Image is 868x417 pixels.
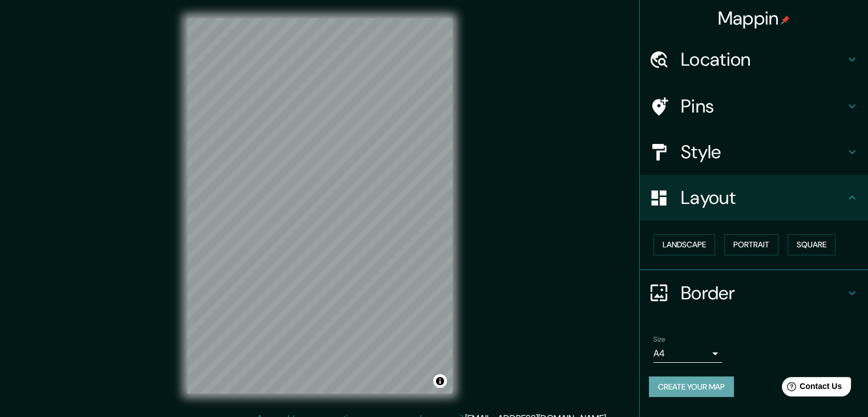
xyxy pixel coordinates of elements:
[781,15,790,25] img: pin-icon.png
[640,129,868,175] div: Style
[718,7,790,30] h4: Mappin
[433,374,447,388] button: Toggle attribution
[640,175,868,220] div: Layout
[653,334,665,344] label: Size
[681,282,845,304] h4: Border
[640,270,868,316] div: Border
[187,18,453,394] canvas: Map
[653,344,722,363] div: A4
[788,234,835,255] button: Square
[640,83,868,129] div: Pins
[653,234,715,255] button: Landscape
[724,234,778,255] button: Portrait
[681,48,845,71] h4: Location
[681,141,845,163] h4: Style
[766,372,855,404] iframe: Help widget launcher
[649,376,734,398] button: Create your map
[640,37,868,82] div: Location
[681,95,845,118] h4: Pins
[681,186,845,209] h4: Layout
